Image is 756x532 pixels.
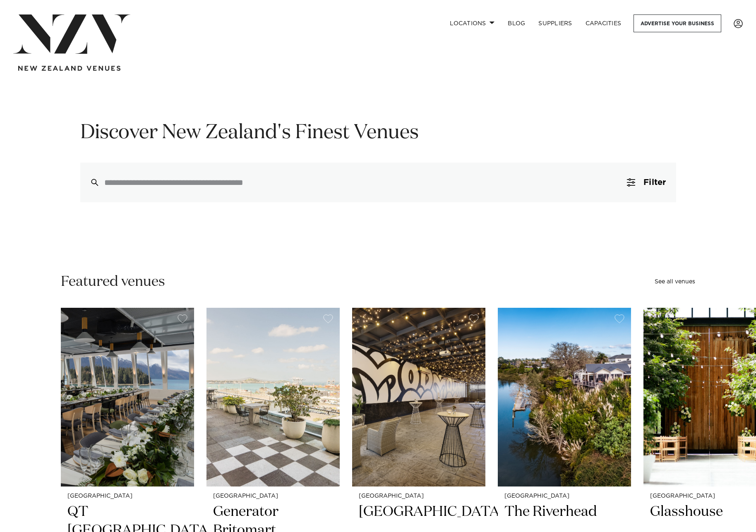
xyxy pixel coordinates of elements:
a: Advertise your business [634,14,721,32]
small: [GEOGRAPHIC_DATA] [67,493,187,499]
a: See all venues [655,279,695,285]
h1: Discover New Zealand's Finest Venues [80,120,676,146]
img: nzv-logo.png [13,14,130,54]
img: new-zealand-venues-text.png [18,66,120,71]
small: [GEOGRAPHIC_DATA] [504,493,624,499]
a: BLOG [501,14,532,32]
small: [GEOGRAPHIC_DATA] [213,493,333,499]
a: Locations [443,14,501,32]
button: Filter [617,163,676,202]
a: SUPPLIERS [532,14,578,32]
h2: Featured venues [61,273,165,291]
small: [GEOGRAPHIC_DATA] [359,493,479,499]
span: Filter [643,178,666,187]
a: Capacities [579,14,628,32]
